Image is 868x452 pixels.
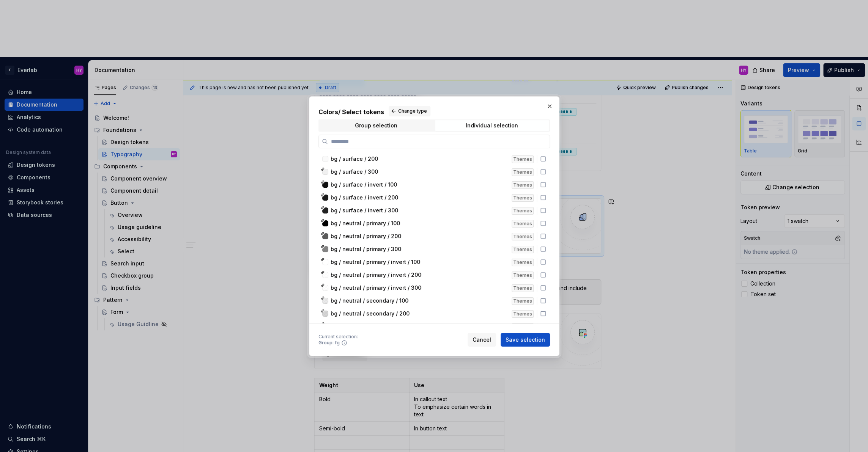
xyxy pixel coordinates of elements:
div: Themes [512,207,534,215]
div: Themes [512,284,534,292]
div: Group: fg [318,340,340,346]
div: Themes [512,233,534,240]
span: bg / neutral / primary / 200 [331,232,401,240]
div: Themes [512,220,534,228]
span: bg / surface / invert / 100 [331,181,397,188]
span: Cancel [473,336,491,344]
div: Themes [512,259,534,266]
span: bg / neutral / primary / invert / 300 [331,284,421,292]
div: Themes [512,272,534,279]
span: Change type [398,108,427,114]
span: bg / surface / invert / 200 [331,194,398,201]
span: Save selection [506,336,545,344]
span: bg / neutral / secondary / 200 [331,310,410,317]
div: Themes [512,194,534,202]
span: bg / neutral / secondary / 100 [331,297,408,304]
span: bg / neutral / primary / 300 [331,245,401,253]
h2: Colors / Select tokens [318,106,550,116]
div: Individual selection [466,122,518,129]
div: Group selection [355,122,397,129]
div: Themes [512,181,534,189]
button: Cancel [468,333,496,347]
div: Themes [512,323,534,331]
div: Themes [512,310,534,318]
div: Current selection : [318,334,358,340]
span: bg / neutral / primary / invert / 100 [331,258,420,266]
span: bg / surface / 200 [331,155,378,163]
span: bg / surface / invert / 300 [331,207,398,214]
div: Themes [512,246,534,253]
span: bg / surface / 300 [331,168,378,176]
span: bg / neutral / secondary / 300 [331,323,410,330]
button: Change type [389,106,430,116]
div: Themes [512,297,534,305]
div: Themes [512,155,534,163]
button: Save selection [501,333,550,347]
span: bg / neutral / primary / invert / 200 [331,271,421,279]
div: Themes [512,168,534,176]
span: bg / neutral / primary / 100 [331,220,400,227]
